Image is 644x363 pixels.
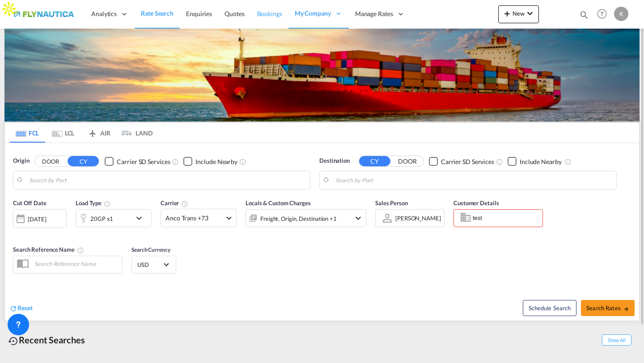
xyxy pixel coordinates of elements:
[246,199,311,207] span: Locals & Custom Charges
[441,157,494,166] div: Carrier SD Services
[581,300,635,316] button: Search Ratesicon-arrow-right
[105,156,170,166] md-checkbox: Checkbox No Ink
[30,257,122,270] input: Search Reference Name
[602,334,631,346] span: Show All
[137,261,162,269] span: USD
[623,306,629,312] md-icon: icon-arrow-right
[131,246,170,253] span: Search Currency
[81,123,117,143] md-tab-item: AIR
[564,158,572,165] md-icon: Unchecked: Ignores neighbouring ports when fetching rates.Checked : Includes neighbouring ports w...
[9,123,45,143] md-tab-item: FCL
[45,123,81,143] md-tab-item: LCL
[359,156,390,166] button: CY
[508,156,562,166] md-checkbox: Checkbox No Ink
[117,157,170,166] div: Carrier SD Services
[183,156,237,166] md-checkbox: Checkbox No Ink
[375,199,408,207] span: Sales Person
[8,336,19,346] md-icon: icon-backup-restore
[335,173,612,187] input: Search by Port
[260,212,337,225] div: Freight Origin Destination Factory Stuffing
[117,123,153,143] md-tab-item: LAND
[181,200,188,207] md-icon: The selected Trucker/Carrierwill be displayed in the rate results If the rates are from another f...
[29,173,305,187] input: Search by Port
[13,227,20,239] md-datepicker: Select
[104,200,111,207] md-icon: icon-information-outline
[134,213,149,224] md-icon: icon-chevron-down
[87,128,98,135] md-icon: icon-airplane
[246,209,366,227] div: Freight Origin Destination Factory Stuffingicon-chevron-down
[4,330,89,350] div: Recent Searches
[90,212,113,225] div: 20GP x1
[9,304,17,312] md-icon: icon-refresh
[76,199,111,207] span: Load Type
[35,156,66,167] button: DOOR
[13,199,47,207] span: Cut Off Date
[353,213,364,224] md-icon: icon-chevron-down
[239,158,246,165] md-icon: Unchecked: Ignores neighbouring ports when fetching rates.Checked : Includes neighbouring ports w...
[319,156,350,165] span: Destination
[429,156,494,166] md-checkbox: Checkbox No Ink
[13,246,84,253] span: Search Reference Name
[68,156,99,166] button: CY
[77,247,84,254] md-icon: Your search will be saved by the below given name
[5,143,639,320] div: Origin DOOR CY Checkbox No InkUnchecked: Search for CY (Container Yard) services for all selected...
[13,209,67,228] div: [DATE]
[586,304,629,312] span: Search Rates
[76,209,152,227] div: 20GP x1icon-chevron-down
[395,215,441,222] div: [PERSON_NAME]
[523,300,576,316] button: Note: By default Schedule search will only considerorigin ports, destination ports and cut off da...
[28,215,46,223] div: [DATE]
[520,157,562,166] div: Include Nearby
[165,214,224,223] span: Anco Trans +73
[473,211,540,225] input: Enter Customer Details
[17,304,33,312] span: Reset
[172,158,179,165] md-icon: Unchecked: Search for CY (Container Yard) services for all selected carriers.Checked : Search for...
[392,156,423,167] button: DOOR
[9,304,33,313] div: icon-refreshReset
[161,199,188,207] span: Carrier
[394,211,442,224] md-select: Sales Person: Kirk Aranha
[136,258,171,271] md-select: Select Currency: $ USDUnited States Dollar
[13,156,29,165] span: Origin
[4,29,640,122] img: LCL+%26+FCL+BACKGROUND.png
[9,123,153,143] md-pagination-wrapper: Use the left and right arrow keys to navigate between tabs
[453,199,499,207] span: Customer Details
[496,158,503,165] md-icon: Unchecked: Search for CY (Container Yard) services for all selected carriers.Checked : Search for...
[195,157,237,166] div: Include Nearby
